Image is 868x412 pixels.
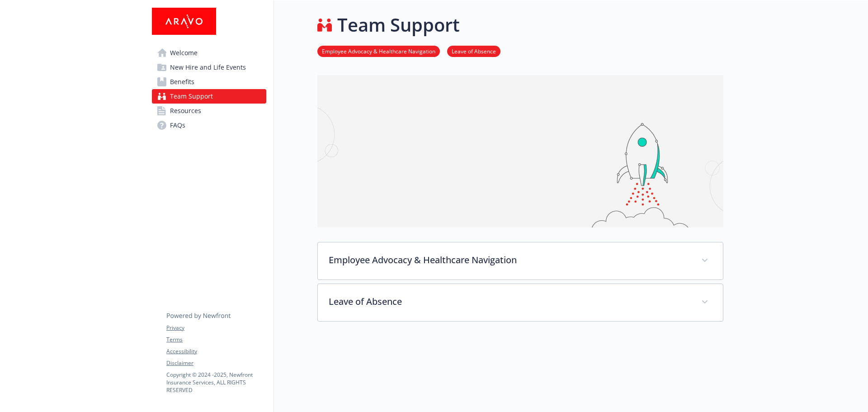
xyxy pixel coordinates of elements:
[166,347,266,355] a: Accessibility
[318,284,723,321] div: Leave of Absence
[329,253,690,267] p: Employee Advocacy & Healthcare Navigation
[447,47,500,55] a: Leave of Absence
[170,75,194,89] span: Benefits
[170,118,185,133] span: FAQs
[318,242,723,279] div: Employee Advocacy & Healthcare Navigation
[166,371,266,394] p: Copyright © 2024 - 2025 , Newfront Insurance Services, ALL RIGHTS RESERVED
[152,75,266,89] a: Benefits
[170,46,198,60] span: Welcome
[317,75,723,227] img: team support page banner
[317,47,440,55] a: Employee Advocacy & Healthcare Navigation
[152,118,266,133] a: FAQs
[170,89,213,104] span: Team Support
[152,89,266,104] a: Team Support
[166,336,266,344] a: Terms
[152,60,266,75] a: New Hire and Life Events
[166,359,266,367] a: Disclaimer
[166,324,266,332] a: Privacy
[170,60,246,75] span: New Hire and Life Events
[329,295,690,308] p: Leave of Absence
[152,104,266,118] a: Resources
[170,104,201,118] span: Resources
[152,46,266,60] a: Welcome
[337,11,460,38] h1: Team Support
